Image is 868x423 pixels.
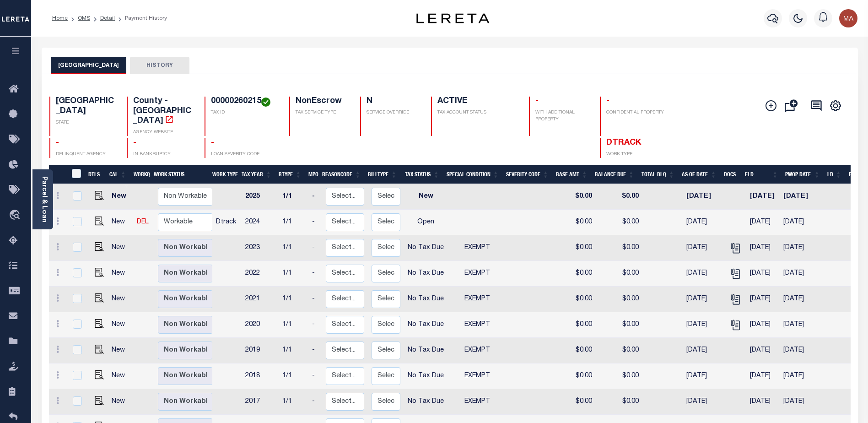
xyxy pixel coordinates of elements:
td: 2025 [242,184,279,210]
th: ReasonCode: activate to sort column ascending [318,165,364,184]
h4: NonEscrow [296,97,349,107]
td: [DATE] [746,363,780,389]
th: Work Status [150,165,212,184]
a: Parcel & Loan [41,176,47,222]
td: [DATE] [746,235,780,261]
p: DELINQUENT AGENCY [56,151,116,158]
td: $0.00 [557,363,596,389]
td: Open [404,210,447,235]
p: WORK TYPE [606,151,667,158]
button: [GEOGRAPHIC_DATA] [51,57,126,74]
th: Work Type [209,165,238,184]
td: [DATE] [683,235,724,261]
span: EXEMPT [464,270,490,277]
td: 2022 [242,261,279,287]
td: - [308,363,322,389]
th: MPO [305,165,318,184]
td: 2019 [242,338,279,363]
p: TAX ID [211,109,278,116]
td: [DATE] [780,210,821,235]
th: Tax Status: activate to sort column ascending [400,165,443,184]
th: LD: activate to sort column ascending [824,165,845,184]
h4: County - [GEOGRAPHIC_DATA] [133,97,194,126]
td: [DATE] [683,338,724,363]
td: [DATE] [683,261,724,287]
h4: 00000260215 [211,97,278,107]
td: No Tax Due [404,338,447,363]
span: - [56,139,59,147]
p: TAX ACCOUNT STATUS [437,109,518,116]
td: $0.00 [557,312,596,338]
td: No Tax Due [404,261,447,287]
td: No Tax Due [404,312,447,338]
span: DTRACK [606,139,641,147]
td: 2024 [242,210,279,235]
p: SERVICE OVERRIDE [367,109,420,116]
td: [DATE] [746,261,780,287]
td: 1/1 [279,261,308,287]
p: AGENCY WEBSITE [133,129,194,136]
td: [DATE] [780,363,821,389]
span: EXEMPT [464,398,490,405]
span: - [133,139,136,147]
p: WITH ADDITIONAL PROPERTY [535,109,589,123]
td: [DATE] [683,312,724,338]
td: $0.00 [596,184,642,210]
td: 1/1 [279,235,308,261]
h4: [GEOGRAPHIC_DATA] [56,97,116,116]
td: New [108,287,133,312]
p: STATE [56,119,116,126]
td: - [308,389,322,415]
td: 1/1 [279,338,308,363]
th: ELD: activate to sort column ascending [741,165,782,184]
button: HISTORY [130,57,189,74]
span: - [535,97,539,105]
td: $0.00 [596,287,642,312]
td: [DATE] [780,235,821,261]
td: New [108,184,133,210]
td: - [308,287,322,312]
th: Tax Year: activate to sort column ascending [238,165,275,184]
td: 1/1 [279,287,308,312]
th: BillType: activate to sort column ascending [364,165,400,184]
span: - [211,139,214,147]
td: 2017 [242,389,279,415]
td: New [108,389,133,415]
td: 2023 [242,235,279,261]
td: - [308,261,322,287]
td: $0.00 [596,210,642,235]
td: 1/1 [279,363,308,389]
td: New [108,312,133,338]
td: $0.00 [557,210,596,235]
a: Home [52,16,68,21]
td: [DATE] [780,338,821,363]
td: [DATE] [746,312,780,338]
p: CONFIDENTIAL PROPERTY [606,109,667,116]
td: [DATE] [780,287,821,312]
td: 1/1 [279,210,308,235]
td: 2020 [242,312,279,338]
td: New [108,261,133,287]
th: WorkQ [130,165,150,184]
td: 1/1 [279,312,308,338]
span: EXEMPT [464,347,490,353]
td: 2018 [242,363,279,389]
td: [DATE] [683,287,724,312]
td: [DATE] [746,338,780,363]
th: Severity Code: activate to sort column ascending [502,165,552,184]
td: - [308,312,322,338]
th: Special Condition: activate to sort column ascending [443,165,502,184]
td: $0.00 [557,235,596,261]
td: $0.00 [596,235,642,261]
td: $0.00 [596,261,642,287]
td: 1/1 [279,184,308,210]
img: logo-dark.svg [416,13,490,23]
td: - [308,184,322,210]
td: [DATE] [683,389,724,415]
p: LOAN SEVERITY CODE [211,151,278,158]
li: Payment History [115,14,167,22]
td: [DATE] [746,184,780,210]
td: $0.00 [596,363,642,389]
td: [DATE] [683,363,724,389]
td: $0.00 [557,261,596,287]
